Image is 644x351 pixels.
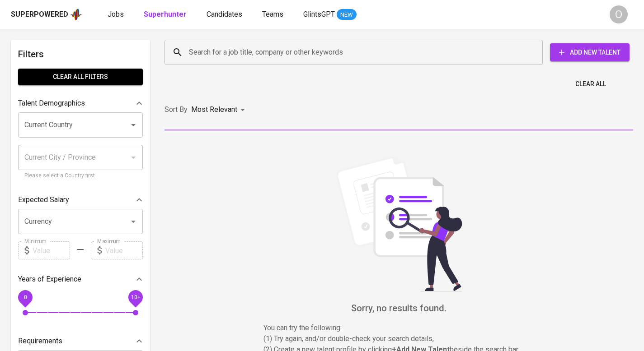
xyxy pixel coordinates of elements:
div: O [610,5,628,23]
p: Please select a Country first [24,171,136,180]
button: Open [127,119,140,131]
a: Teams [262,9,285,20]
img: app logo [70,8,82,21]
p: Talent Demographics [18,98,85,109]
p: Expected Salary [18,194,69,205]
button: Clear All [572,76,610,92]
input: Value [33,241,70,259]
div: Superpowered [11,9,68,20]
div: Most Relevant [191,102,248,118]
span: 0 [24,294,27,300]
span: NEW [337,10,357,19]
a: GlintsGPT NEW [303,9,357,20]
b: Superhunter [144,10,187,18]
span: Teams [262,10,283,18]
h6: Filters [18,47,143,61]
span: GlintsGPT [303,10,335,18]
button: Clear All filters [18,69,143,85]
span: Clear All filters [25,71,136,83]
span: Clear All [575,79,606,90]
div: Expected Salary [18,191,143,209]
p: Years of Experience [18,274,81,285]
p: Most Relevant [191,104,237,115]
a: Candidates [207,9,244,20]
span: 10+ [131,294,140,300]
div: Years of Experience [18,270,143,288]
div: Requirements [18,332,143,350]
p: Requirements [18,336,62,346]
h6: Sorry, no results found. [165,301,633,315]
a: Superpoweredapp logo [11,8,82,21]
span: Jobs [108,10,124,18]
p: (1) Try again, and/or double-check your search details, [263,333,535,344]
button: Add New Talent [550,43,630,61]
a: Jobs [108,9,126,20]
p: You can try the following : [263,323,535,333]
button: Open [127,215,140,228]
img: file_searching.svg [331,156,467,291]
span: Candidates [207,10,242,18]
span: Add New Talent [557,47,622,58]
a: Superhunter [144,9,188,20]
div: Talent Demographics [18,94,143,112]
p: Sort By [165,104,188,115]
input: Value [105,241,143,259]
